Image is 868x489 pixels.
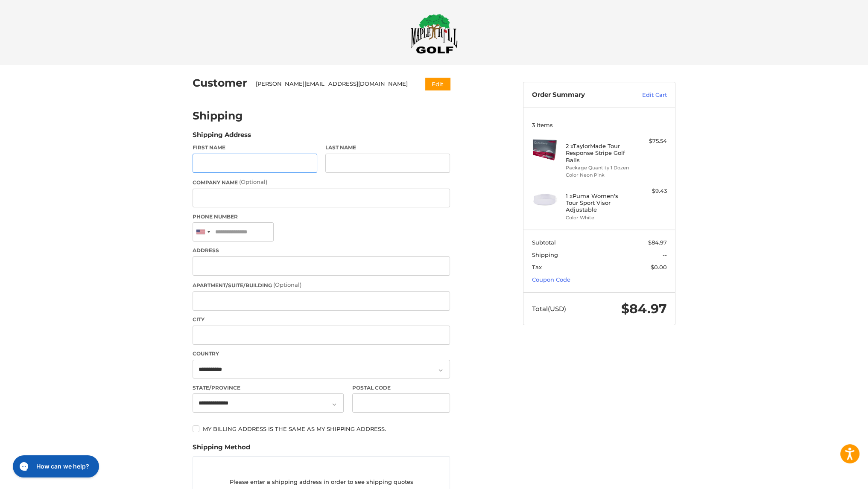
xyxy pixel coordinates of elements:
[566,172,631,179] li: Color Neon Pink
[532,239,556,246] span: Subtotal
[9,452,101,480] iframe: Gorgias live chat messenger
[193,223,213,241] div: United States: +1
[193,384,344,392] label: State/Province
[325,144,450,151] label: Last Name
[193,350,450,358] label: Country
[532,305,566,313] span: Total (USD)
[651,264,667,271] span: $0.00
[193,425,450,432] label: My billing address is the same as my shipping address.
[193,109,243,122] h2: Shipping
[193,144,317,151] label: First Name
[532,122,667,128] h3: 3 Items
[648,239,667,246] span: $84.97
[256,80,409,88] div: [PERSON_NAME][EMAIL_ADDRESS][DOMAIN_NAME]
[425,78,450,90] button: Edit
[193,442,250,456] legend: Shipping Method
[193,316,450,323] label: City
[193,247,450,254] label: Address
[239,178,267,185] small: (Optional)
[663,251,667,258] span: --
[633,187,667,195] div: $9.43
[193,130,251,144] legend: Shipping Address
[798,466,868,489] iframe: Google Customer Reviews
[532,251,558,258] span: Shipping
[193,213,450,221] label: Phone Number
[621,301,667,317] span: $84.97
[532,91,624,99] h3: Order Summary
[411,14,458,54] img: Maple Hill Golf
[352,384,450,392] label: Postal Code
[532,276,570,283] a: Coupon Code
[193,281,450,289] label: Apartment/Suite/Building
[273,281,301,288] small: (Optional)
[624,91,667,99] a: Edit Cart
[532,264,542,271] span: Tax
[566,164,631,172] li: Package Quantity 1 Dozen
[193,76,247,90] h2: Customer
[193,178,450,186] label: Company Name
[566,192,631,213] h4: 1 x Puma Women's Tour Sport Visor Adjustable
[566,214,631,221] li: Color White
[633,137,667,146] div: $75.54
[566,143,631,163] h4: 2 x TaylorMade Tour Response Stripe Golf Balls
